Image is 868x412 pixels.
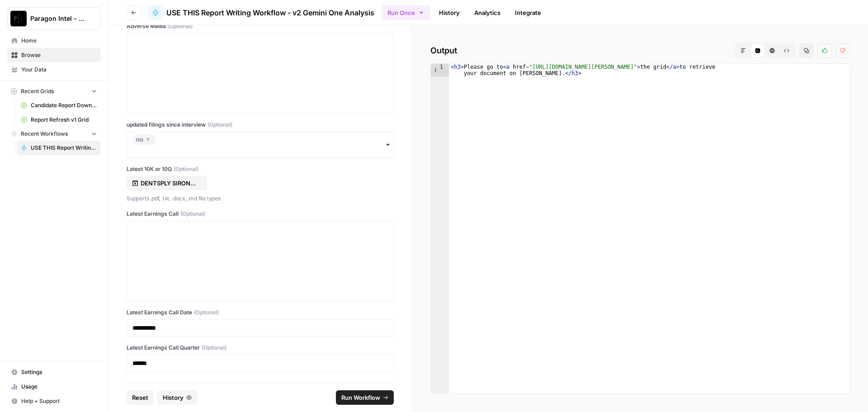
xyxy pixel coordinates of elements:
[127,210,394,218] label: Latest Earnings Call
[21,37,97,45] span: Home
[336,390,394,405] button: Run Workflow
[127,344,394,352] label: Latest Earnings Call Quarter
[132,393,148,402] span: Reset
[168,22,193,30] span: (Optional)
[7,379,101,394] a: Usage
[31,116,97,124] span: Report Refresh v1 Grid
[208,121,232,129] span: (Optional)
[127,165,394,173] label: Latest 10K or 10Q
[127,390,154,405] button: Reset
[127,194,394,203] p: Supports .pdf, .txt, .docx, .md file types
[7,85,101,98] button: Recent Grids
[21,66,97,74] span: Your Data
[30,14,85,23] span: Paragon Intel - Bill / Ty / [PERSON_NAME] R&D
[341,393,380,402] span: Run Workflow
[7,7,101,30] button: Workspace: Paragon Intel - Bill / Ty / Colby R&D
[141,179,198,188] p: DENTSPLY SIRONA Inc. files (10-Q) Basic quarterly filing, for period end [DATE] (XRAY-US).pdf
[127,176,207,190] button: DENTSPLY SIRONA Inc. files (10-Q) Basic quarterly filing, for period end [DATE] (XRAY-US).pdf
[434,5,465,20] a: History
[148,5,374,20] a: USE THIS Report Writing Workflow - v2 Gemini One Analysis
[180,210,205,218] span: (Optional)
[17,141,101,155] a: USE THIS Report Writing Workflow - v2 Gemini One Analysis
[382,5,430,20] button: Run Once
[21,51,97,59] span: Browse
[17,98,101,113] a: Candidate Report Download Sheet
[194,308,219,317] span: (Optional)
[127,308,394,317] label: Latest Earnings Call Date
[7,365,101,379] a: Settings
[127,121,394,129] label: updated filings since interview
[430,43,850,58] h2: Output
[202,344,226,352] span: (Optional)
[10,10,27,27] img: Paragon Intel - Bill / Ty / Colby R&D Logo
[174,165,198,173] span: (Optional)
[31,144,97,152] span: USE THIS Report Writing Workflow - v2 Gemini One Analysis
[31,101,97,109] span: Candidate Report Download Sheet
[21,130,68,138] span: Recent Workflows
[469,5,506,20] a: Analytics
[7,127,101,141] button: Recent Workflows
[21,397,97,405] span: Help + Support
[17,113,101,127] a: Report Refresh v1 Grid
[7,62,101,77] a: Your Data
[136,134,152,145] div: no
[166,7,374,18] span: USE THIS Report Writing Workflow - v2 Gemini One Analysis
[157,390,197,405] button: History
[21,383,97,391] span: Usage
[127,132,394,158] button: no
[509,5,547,20] a: Integrate
[7,48,101,62] a: Browse
[127,22,394,30] label: Adverse Media
[431,64,439,70] span: Info, read annotations row 1
[21,87,54,95] span: Recent Grids
[7,394,101,408] button: Help + Support
[21,368,97,376] span: Settings
[7,33,101,48] a: Home
[431,64,449,76] div: 1
[163,393,184,402] span: History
